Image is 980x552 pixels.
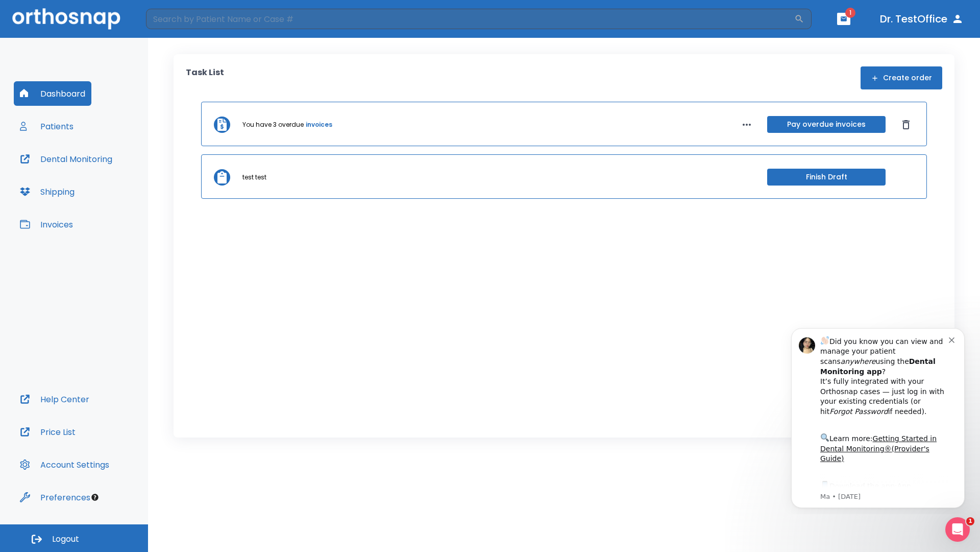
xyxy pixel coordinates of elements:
[845,8,855,18] span: 1
[186,66,224,89] p: Task List
[767,116,886,133] button: Pay overdue invoices
[44,173,173,182] p: Message from Ma, sent 4w ago
[52,534,79,545] span: Logout
[945,517,970,542] iframe: Intercom live chat
[14,485,96,510] button: Preferences
[14,81,91,106] button: Dashboard
[861,66,942,89] button: Create order
[90,493,100,502] div: Tooltip anchor
[876,10,968,28] button: Dr. TestOffice
[14,387,95,411] button: Help Center
[44,163,135,181] a: App Store
[306,120,332,129] a: invoices
[14,114,80,139] button: Patients
[242,120,304,129] p: You have 3 overdue
[898,117,914,133] button: Dismiss
[44,160,173,213] div: Download the app: | ​ Let us know if you need help getting started!
[966,517,974,525] span: 1
[14,420,82,444] button: Price List
[242,173,266,182] p: test test
[776,319,980,514] iframe: Intercom notifications message
[12,8,120,29] img: Orthosnap
[173,16,181,24] button: Dismiss notification
[14,212,79,237] button: Invoices
[146,9,794,29] input: Search by Patient Name or Case #
[14,179,81,204] button: Shipping
[767,169,886,186] button: Finish Draft
[14,147,118,171] button: Dental Monitoring
[14,452,115,477] button: Account Settings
